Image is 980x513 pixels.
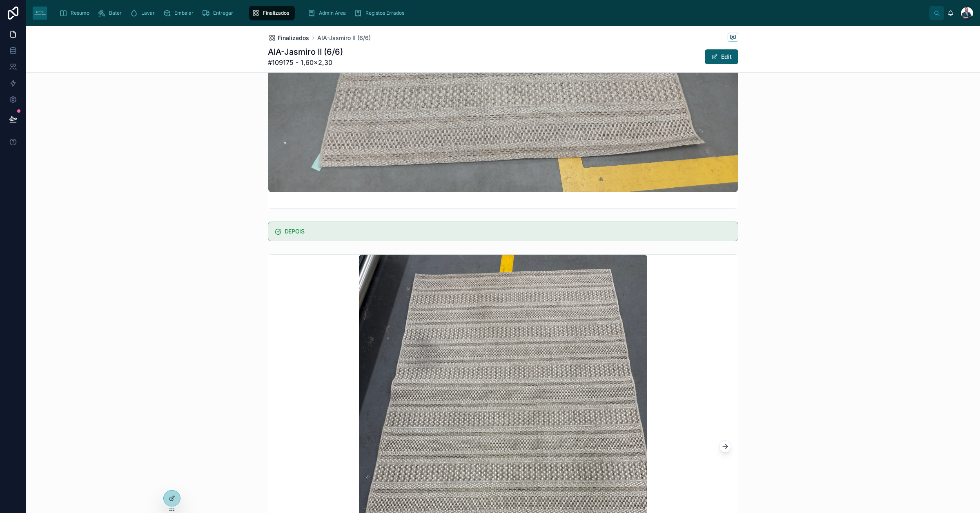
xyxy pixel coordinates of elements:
span: Finalizados [278,34,309,42]
a: Finalizados [268,34,309,42]
a: Lavar [127,6,160,20]
img: App logo [33,7,47,20]
span: Bater [109,10,122,16]
span: Entregar [213,10,233,16]
a: Resumo [57,6,95,20]
span: Lavar [141,10,155,16]
a: AIA-Jasmiro II (6/6) [317,34,371,42]
h5: DEPOIS [285,229,731,234]
span: #109175 - 1,60×2,30 [268,58,343,67]
h1: AIA-Jasmiro II (6/6) [268,46,343,58]
span: Embalar [174,10,194,16]
a: Embalar [160,6,199,20]
span: Admin Area [319,10,346,16]
a: Registos Errados [352,6,410,20]
a: Bater [95,6,127,20]
a: Admin Area [305,6,352,20]
div: scrollable content [53,4,929,22]
a: Finalizados [249,6,295,20]
span: Resumo [71,10,89,16]
span: Finalizados [263,10,289,16]
button: Edit [705,49,738,64]
span: Registos Errados [365,10,404,16]
a: Entregar [199,6,239,20]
